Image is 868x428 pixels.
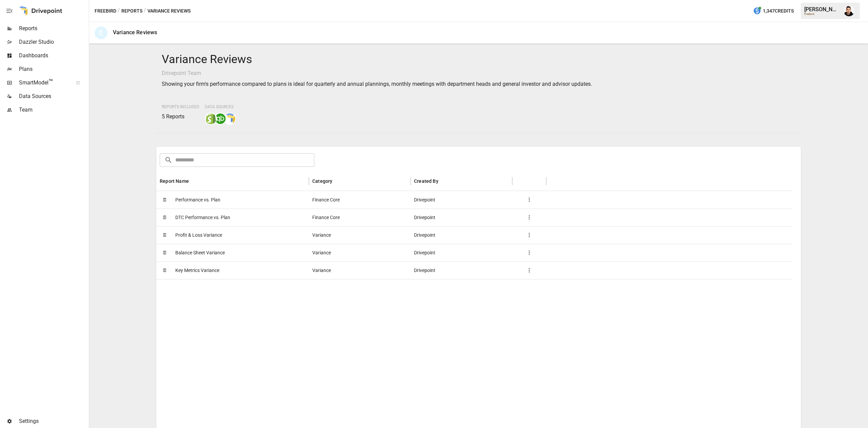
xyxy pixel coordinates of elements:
span: 🗓 [160,212,170,222]
div: Variance [309,244,411,261]
span: Reports [19,24,87,33]
button: Freebird [95,7,116,15]
span: Key Metrics Variance [175,262,219,279]
span: 🗓 [160,230,170,240]
div: [PERSON_NAME] [804,6,840,13]
h4: Variance Reviews [162,52,795,66]
div: Finance Core [309,209,411,226]
div: Variance [309,226,411,244]
button: 1,347Credits [750,5,796,17]
div: Drivepoint [411,261,512,279]
span: 🗓 [160,195,170,205]
span: Data Sources [205,104,234,109]
p: Drivepoint Team [162,69,795,77]
button: Sort [333,176,342,186]
div: / [118,7,120,15]
span: Plans [19,65,87,73]
div: 🗓 [95,26,107,39]
img: Francisco Sanchez [844,5,854,16]
span: Performance vs. Plan [175,191,220,209]
img: shopify [205,113,216,124]
div: Drivepoint [411,209,512,226]
img: smart model [224,113,235,124]
div: Report Name [160,178,189,184]
button: Sort [190,176,199,186]
span: Team [19,106,87,114]
div: Freebird [804,13,840,16]
span: 🗓 [160,248,170,258]
div: Variance [309,261,411,279]
div: Drivepoint [411,244,512,261]
button: Reports [121,7,142,15]
span: Dashboards [19,52,87,60]
div: / [144,7,146,15]
span: Reports Included [162,104,199,109]
span: 1,347 Credits [763,7,794,15]
span: ™ [48,78,53,86]
div: Variance Reviews [113,29,157,36]
img: quickbooks [215,113,226,124]
div: Finance Core [309,191,411,209]
div: Category [312,178,332,184]
span: Settings [19,417,87,425]
p: 5 Reports [162,113,199,121]
button: Francisco Sanchez [840,1,859,20]
div: Drivepoint [411,226,512,244]
div: Created By [414,178,438,184]
p: Showing your firm's performance compared to plans is ideal for quarterly and annual plannings, mo... [162,80,795,88]
span: Profit & Loss Variance [175,227,222,244]
span: Dazzler Studio [19,38,87,46]
span: Balance Sheet Variance [175,244,225,261]
span: SmartModel [19,79,68,87]
button: Sort [439,176,449,186]
span: Data Sources [19,92,87,100]
span: 🗓 [160,265,170,275]
span: DTC Performance vs. Plan [175,209,230,226]
div: Drivepoint [411,191,512,209]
